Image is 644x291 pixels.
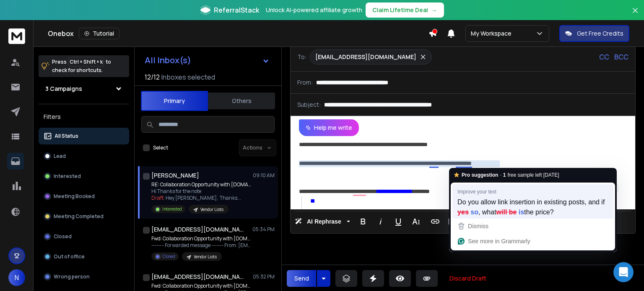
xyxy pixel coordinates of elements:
[161,72,215,82] h3: Inboxes selected
[39,168,129,185] button: Interested
[287,270,316,287] button: Send
[151,273,244,281] h1: [EMAIL_ADDRESS][DOMAIN_NAME]
[54,253,85,260] p: Out of office
[8,269,25,286] button: N
[630,5,641,25] button: Close banner
[208,92,275,110] button: Others
[253,273,275,280] p: 05:32 PM
[39,228,129,245] button: Closed
[151,283,252,289] p: Fwd: Collaboration Opportunity with [DOMAIN_NAME]
[252,226,275,233] p: 05:34 PM
[55,133,78,139] p: All Status
[151,181,252,188] p: RE: Collaboration Opportunity with [DOMAIN_NAME]
[373,213,389,230] button: Italic (Ctrl+I)
[297,78,313,87] p: From:
[39,80,129,97] button: 3 Campaigns
[39,148,129,165] button: Lead
[68,57,104,67] span: Ctrl + Shift + k
[297,53,306,61] p: To:
[141,91,208,111] button: Primary
[355,213,371,230] button: Bold (Ctrl+B)
[162,253,175,260] p: Closed
[151,171,199,180] h1: [PERSON_NAME]
[194,254,217,260] p: Vendor Lists
[366,3,444,18] button: Claim Lifetime Deal→
[39,128,129,144] button: All Status
[408,213,424,230] button: More Text
[299,119,359,136] button: Help me write
[145,72,160,82] span: 12 / 12
[39,111,129,123] h3: Filters
[471,29,515,38] p: My Workspace
[443,270,493,287] button: Discard Draft
[39,208,129,225] button: Meeting Completed
[54,273,90,280] p: Wrong person
[577,29,623,38] p: Get Free Credits
[214,5,259,15] span: ReferralStack
[151,235,252,242] p: Fwd: Collaboration Opportunity with [DOMAIN_NAME]
[162,206,182,212] p: Interested
[151,188,252,195] p: Hi Thanks for the note
[305,218,343,225] span: AI Rephrase
[39,268,129,285] button: Wrong person
[39,248,129,265] button: Out of office
[48,28,428,39] div: Onebox
[599,52,609,62] p: CC
[54,173,81,180] p: Interested
[151,194,165,201] span: Draft:
[145,56,191,64] h1: All Inbox(s)
[613,262,634,282] div: Open Intercom Messenger
[431,6,437,14] span: →
[153,144,168,151] label: Select
[39,188,129,205] button: Meeting Booked
[297,100,321,109] p: Subject:
[151,242,252,249] p: ---------- Forwarded message --------- From: [EMAIL_ADDRESS][DOMAIN_NAME]
[54,233,72,240] p: Closed
[151,225,244,234] h1: [EMAIL_ADDRESS][DOMAIN_NAME]
[54,193,95,200] p: Meeting Booked
[315,53,416,61] p: [EMAIL_ADDRESS][DOMAIN_NAME]
[291,136,633,209] div: To enrich screen reader interactions, please activate Accessibility in Grammarly extension settings
[293,213,352,230] button: AI Rephrase
[54,213,104,220] p: Meeting Completed
[54,153,66,160] p: Lead
[614,52,628,62] p: BCC
[138,52,276,69] button: All Inbox(s)
[45,85,82,93] h1: 3 Campaigns
[253,172,275,179] p: 09:10 AM
[266,6,362,14] p: Unlock AI-powered affiliate growth
[390,213,406,230] button: Underline (Ctrl+U)
[559,25,629,42] button: Get Free Credits
[200,206,223,213] p: Vendor Lists
[166,194,241,201] span: Hey [PERSON_NAME], Thanks ...
[52,58,111,75] p: Press to check for shortcuts.
[79,28,119,39] button: Tutorial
